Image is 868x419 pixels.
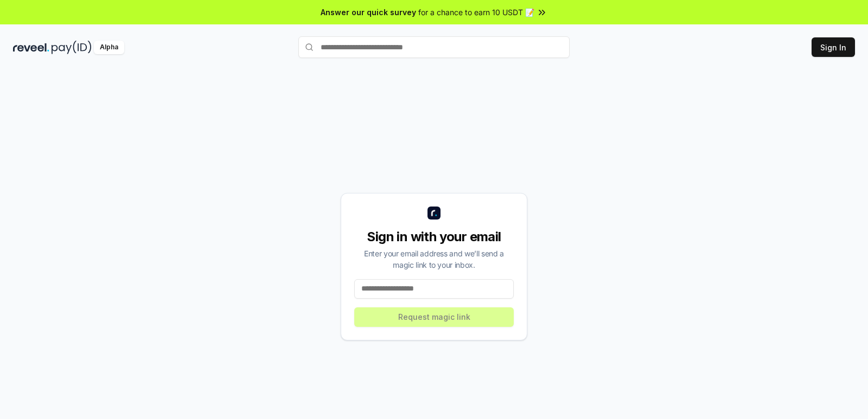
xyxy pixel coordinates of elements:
[13,41,49,54] img: reveel_dark
[427,207,441,220] img: logo_small
[354,248,514,270] div: Enter your email address and we’ll send a magic link to your inbox.
[354,228,514,246] div: Sign in with your email
[52,41,92,54] img: pay_id
[94,41,124,54] div: Alpha
[321,7,416,18] span: Answer our quick survey
[812,37,855,57] button: Sign In
[418,7,534,18] span: for a chance to earn 10 USDT 📝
